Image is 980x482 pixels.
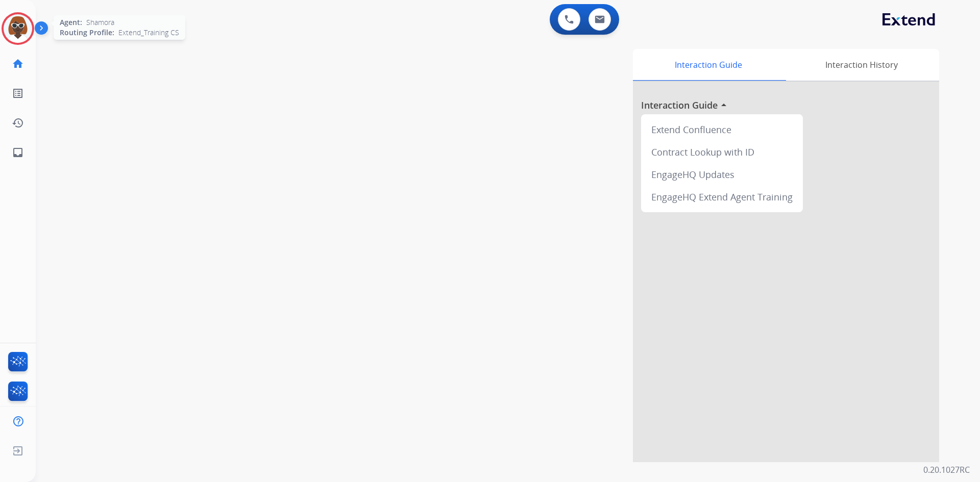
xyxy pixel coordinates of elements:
[633,49,783,81] div: Interaction Guide
[4,14,32,43] img: avatar
[60,28,114,38] span: Routing Profile:
[645,163,799,186] div: EngageHQ Updates
[86,17,114,28] span: Shamora
[12,117,24,129] mat-icon: history
[923,464,970,476] p: 0.20.1027RC
[645,186,799,208] div: EngageHQ Extend Agent Training
[12,146,24,159] mat-icon: inbox
[645,141,799,163] div: Contract Lookup with ID
[12,87,24,99] mat-icon: list_alt
[783,49,939,81] div: Interaction History
[645,118,799,141] div: Extend Confluence
[118,28,179,38] span: Extend_Training CS
[12,58,24,70] mat-icon: home
[60,17,82,28] span: Agent:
